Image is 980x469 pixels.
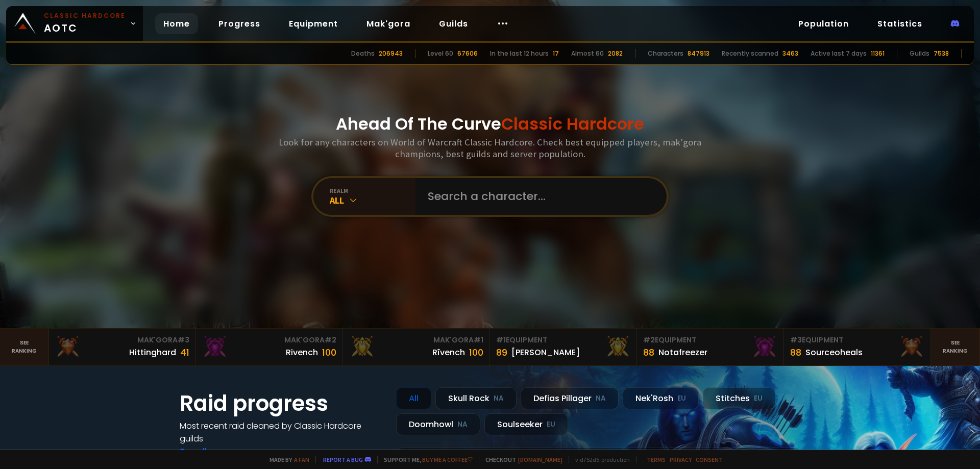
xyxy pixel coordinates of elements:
div: Rivench [286,346,318,359]
input: Search a character... [422,178,654,215]
div: Mak'Gora [202,335,336,345]
div: All [396,387,431,409]
div: 847913 [688,49,709,58]
a: Report a bug [323,456,363,463]
h3: Look for any characters on World of Warcraft Classic Hardcore. Check best equipped players, mak'g... [275,136,705,160]
div: Equipment [643,335,777,345]
div: All [330,194,415,206]
span: # 2 [325,335,336,345]
div: [PERSON_NAME] [511,346,580,359]
div: Defias Pillager [521,387,619,409]
span: # 1 [496,335,506,345]
a: Mak'Gora#1Rîvench100 [343,329,490,365]
a: Buy me a coffee [422,456,473,463]
div: 100 [469,345,483,359]
div: Notafreezer [658,346,707,359]
div: 2082 [608,49,623,58]
div: 17 [553,49,559,58]
a: #3Equipment88Sourceoheals [784,329,931,365]
span: # 3 [790,335,802,345]
span: Checkout [479,456,562,463]
div: 89 [496,345,507,359]
div: Skull Rock [435,387,517,409]
span: Classic Hardcore [501,112,644,135]
div: 100 [322,345,336,359]
a: Guilds [431,13,476,34]
div: realm [330,187,415,194]
div: Equipment [790,335,924,345]
a: #1Equipment89[PERSON_NAME] [490,329,637,365]
h4: Most recent raid cleaned by Classic Hardcore guilds [180,419,384,445]
div: 41 [180,345,189,359]
span: Made by [263,456,309,463]
a: Mak'gora [358,13,419,34]
div: Sourceoheals [805,346,863,359]
small: EU [547,419,555,430]
div: Soulseeker [484,413,568,435]
a: [DOMAIN_NAME] [518,456,562,463]
a: Equipment [281,13,346,34]
h1: Raid progress [180,387,384,419]
a: See all progress [180,446,246,457]
a: Population [790,13,857,34]
span: # 3 [178,335,189,345]
a: a fan [294,456,309,463]
span: Support me, [377,456,473,463]
div: 3463 [782,49,798,58]
div: In the last 12 hours [490,49,549,58]
h1: Ahead Of The Curve [336,112,644,136]
a: Mak'Gora#3Hittinghard41 [49,329,196,365]
div: 88 [643,345,654,359]
div: 67606 [457,49,478,58]
a: Terms [647,456,666,463]
div: 7538 [934,49,949,58]
a: Home [155,13,198,34]
div: Doomhowl [396,413,480,435]
div: Mak'Gora [349,335,483,345]
a: Privacy [670,456,692,463]
div: Recently scanned [722,49,778,58]
a: Progress [210,13,268,34]
span: # 2 [643,335,655,345]
span: v. d752d5 - production [569,456,630,463]
span: # 1 [474,335,483,345]
div: Stitches [703,387,775,409]
small: NA [596,393,606,404]
small: NA [494,393,504,404]
small: Classic Hardcore [44,11,126,20]
div: Deaths [351,49,375,58]
div: Rîvench [432,346,465,359]
a: Mak'Gora#2Rivench100 [196,329,343,365]
div: Equipment [496,335,630,345]
div: 11361 [871,49,885,58]
div: Nek'Rosh [623,387,699,409]
small: NA [457,419,468,430]
a: #2Equipment88Notafreezer [637,329,784,365]
div: Active last 7 days [811,49,867,58]
div: 88 [790,345,801,359]
small: EU [754,393,763,404]
a: Classic HardcoreAOTC [6,6,143,41]
span: AOTC [44,11,126,36]
div: Almost 60 [571,49,604,58]
a: Seeranking [931,329,980,365]
div: 206943 [379,49,403,58]
a: Consent [696,456,723,463]
div: Characters [648,49,683,58]
a: Statistics [869,13,930,34]
div: Mak'Gora [55,335,189,345]
div: Hittinghard [129,346,176,359]
small: EU [677,393,686,404]
div: Level 60 [428,49,453,58]
div: Guilds [910,49,929,58]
